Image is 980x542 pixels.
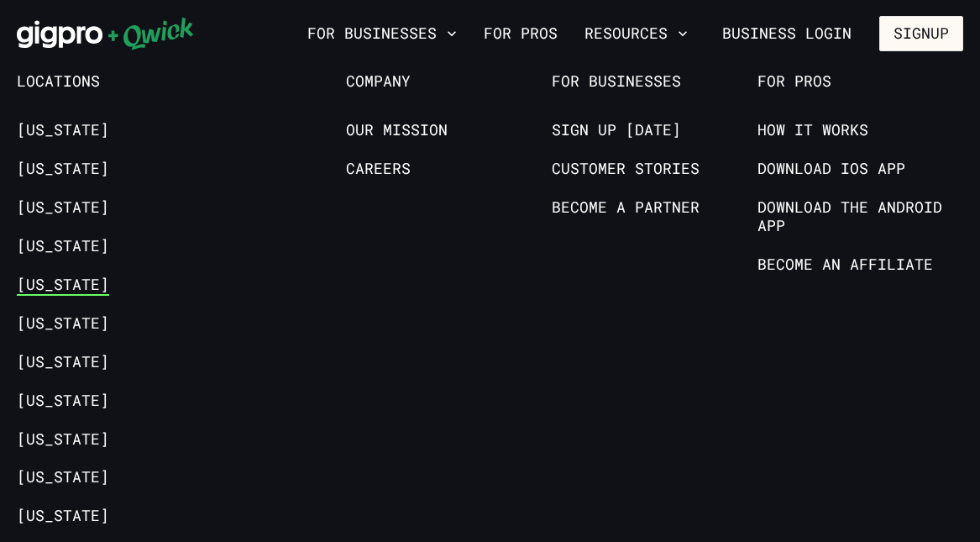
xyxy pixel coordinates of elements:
[301,19,464,48] button: For Businesses
[17,353,109,373] a: [US_STATE]
[17,121,109,141] a: [US_STATE]
[346,72,552,91] span: Company
[17,392,109,412] a: [US_STATE]
[17,72,223,91] span: Locations
[757,121,868,141] a: How it Works
[477,19,564,48] a: For Pros
[757,160,905,180] a: Download IOS App
[17,198,109,218] a: [US_STATE]
[17,507,109,527] a: [US_STATE]
[17,314,109,334] a: [US_STATE]
[552,72,757,91] span: For Businesses
[17,276,109,296] a: [US_STATE]
[757,72,963,91] span: For Pros
[578,19,694,48] button: Resources
[708,16,866,51] a: Business Login
[17,430,109,450] a: [US_STATE]
[17,468,109,488] a: [US_STATE]
[552,160,700,180] a: Customer stories
[552,198,700,218] a: Become a Partner
[757,255,933,276] a: Become an Affiliate
[17,160,109,180] a: [US_STATE]
[346,160,411,180] a: Careers
[552,121,681,141] a: Sign up [DATE]
[346,121,448,141] a: Our Mission
[879,16,963,51] button: Signup
[757,198,963,237] a: Download the Android App
[17,237,109,257] a: [US_STATE]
